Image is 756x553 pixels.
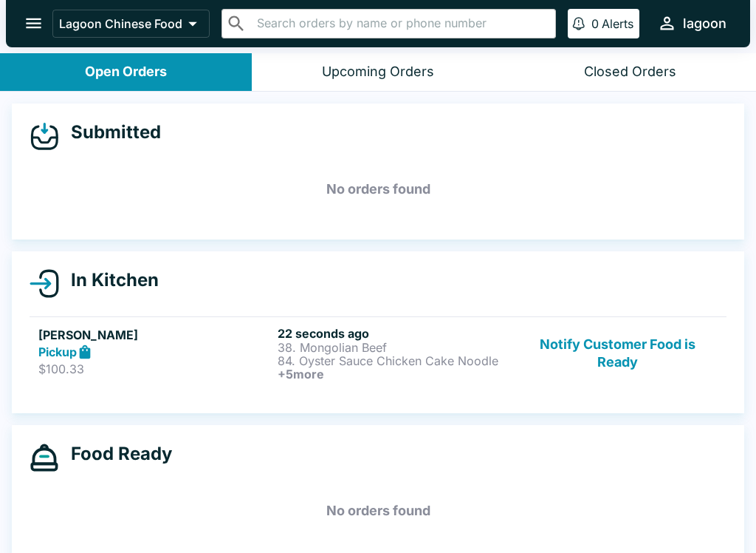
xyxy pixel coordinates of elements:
[278,326,511,341] h6: 22 seconds ago
[52,10,210,38] button: Lagoon Chinese Food
[15,4,52,42] button: open drawer
[30,484,726,537] h5: No orders found
[584,64,676,81] div: Closed Orders
[602,16,633,31] p: Alerts
[278,354,511,367] p: 84. Oyster Sauce Chicken Cake Noodle
[59,269,159,291] h4: In Kitchen
[38,362,272,376] p: $100.33
[591,16,599,31] p: 0
[683,15,726,33] div: lagoon
[30,316,726,390] a: [PERSON_NAME]Pickup$100.3322 seconds ago38. Mongolian Beef84. Oyster Sauce Chicken Cake Noodle+5m...
[59,121,161,143] h4: Submitted
[38,345,77,359] strong: Pickup
[38,326,272,344] h5: [PERSON_NAME]
[278,341,511,354] p: 38. Mongolian Beef
[651,7,732,39] button: lagoon
[59,16,182,31] p: Lagoon Chinese Food
[518,326,718,381] button: Notify Customer Food is Ready
[252,13,549,34] input: Search orders by name or phone number
[85,64,167,81] div: Open Orders
[322,64,434,81] div: Upcoming Orders
[59,443,172,465] h4: Food Ready
[278,367,511,381] h6: + 5 more
[30,163,726,216] h5: No orders found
